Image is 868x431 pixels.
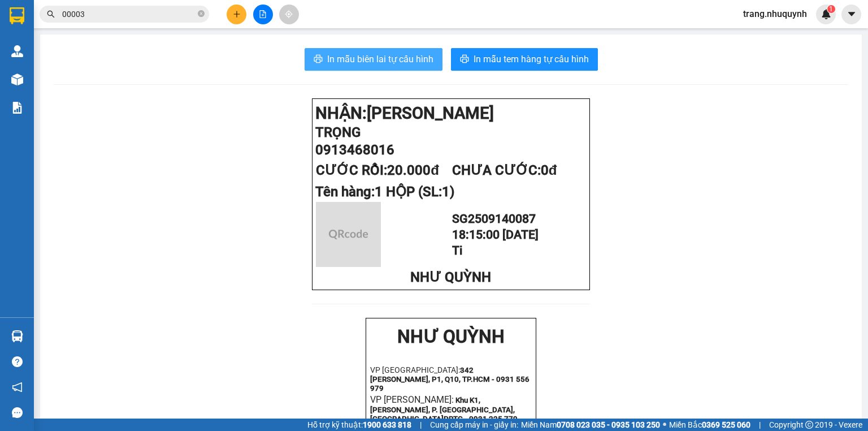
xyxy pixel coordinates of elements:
span: notification [12,382,23,393]
span: [PERSON_NAME] [367,104,494,123]
strong: NHẬN: [315,104,494,123]
button: printerIn mẫu biên lai tự cấu hình [305,48,442,71]
span: CƯỚC RỒI: [316,162,439,178]
span: printer [314,54,323,65]
span: Miền Bắc [669,419,750,431]
span: search [47,10,55,18]
img: warehouse-icon [11,74,23,85]
span: | [759,419,761,431]
strong: 0708 023 035 - 0935 103 250 [557,420,660,429]
span: plus [233,10,241,18]
span: message [12,407,23,418]
img: warehouse-icon [11,330,23,342]
span: Miền Nam [521,419,660,431]
img: icon-new-feature [821,9,831,19]
span: question-circle [12,356,23,367]
span: 20.000đ [387,162,439,178]
span: 0913468016 [315,142,394,158]
span: Tên hàng: [315,184,454,200]
span: Hỗ trợ kỹ thuật: [307,419,411,431]
span: Cung cấp máy in - giấy in: [430,419,518,431]
span: VP [PERSON_NAME]: [370,394,454,405]
span: close-circle [198,9,205,20]
span: NHƯ QUỲNH [410,269,491,285]
span: ⚪️ [663,423,666,427]
button: caret-down [841,5,861,24]
span: 1 [829,5,833,13]
span: | [420,419,422,431]
strong: NHƯ QUỲNH [397,326,505,347]
span: In mẫu tem hàng tự cấu hình [474,52,589,66]
sup: 1 [827,5,835,13]
strong: 0369 525 060 [702,420,750,429]
span: TRỌNG [315,124,361,140]
span: 1 HỘP (SL: [375,184,454,200]
button: file-add [253,5,273,24]
img: warehouse-icon [11,45,23,57]
input: Tìm tên, số ĐT hoặc mã đơn [62,8,196,20]
span: trang.nhuquynh [734,7,816,21]
span: file-add [259,10,267,18]
span: 0đ [541,162,557,178]
span: printer [460,54,469,65]
button: aim [279,5,299,24]
span: SG2509140087 [452,212,536,226]
p: VP [GEOGRAPHIC_DATA]: [370,365,532,393]
button: plus [227,5,246,24]
span: Ti [452,243,462,257]
span: close-circle [198,10,205,17]
strong: 342 [PERSON_NAME], P1, Q10, TP.HCM - 0931 556 979 [370,366,530,393]
span: aim [285,10,293,18]
span: caret-down [847,9,857,19]
button: printerIn mẫu tem hàng tự cấu hình [451,48,598,71]
span: 18:15:00 [DATE] [452,227,539,242]
span: In mẫu biên lai tự cấu hình [327,52,433,66]
img: logo-vxr [10,7,24,24]
img: solution-icon [11,102,23,114]
strong: 1900 633 818 [363,420,411,429]
span: CHƯA CƯỚC: [452,162,557,178]
span: copyright [805,421,813,429]
span: 1) [442,184,454,200]
img: qr-code [316,202,381,267]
